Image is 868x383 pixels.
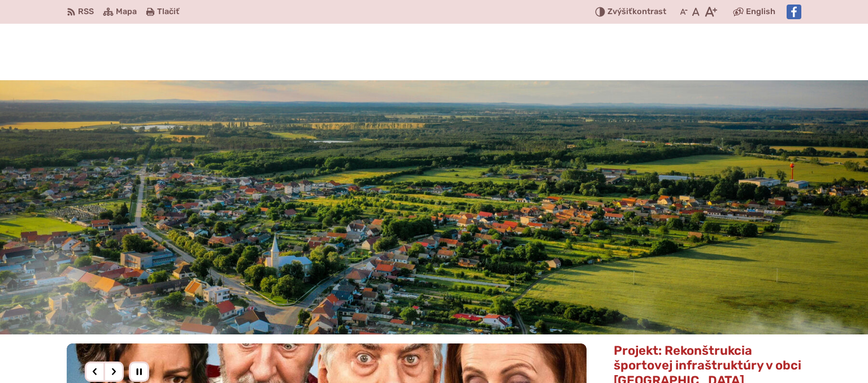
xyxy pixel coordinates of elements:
[103,362,124,382] div: Nasledujúci slajd
[78,5,94,19] span: RSS
[607,7,666,17] span: kontrast
[85,362,105,382] div: Predošlý slajd
[787,5,801,19] img: Prejsť na Facebook stránku
[746,5,775,19] span: English
[116,5,137,19] span: Mapa
[129,362,149,382] div: Pozastaviť pohyb slajdera
[607,7,632,16] span: Zvýšiť
[157,7,179,17] span: Tlačiť
[744,5,778,19] a: English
